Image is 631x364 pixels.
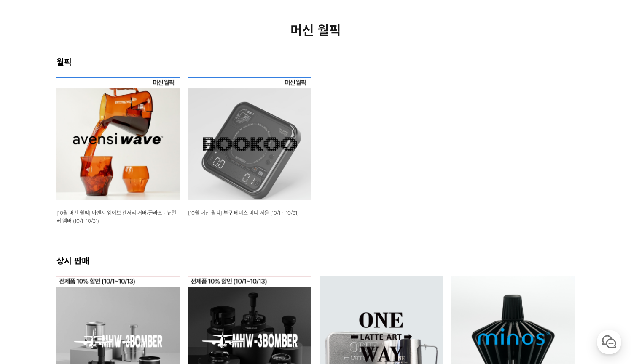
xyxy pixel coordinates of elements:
[56,254,575,266] h2: 상시 판매
[56,209,176,224] a: [10월 머신 월픽] 아벤시 웨이브 센서리 서버/글라스 - 뉴컬러 앰버 (10/1~10/31)
[56,20,575,39] h2: 머신 월픽
[188,209,299,216] a: [10월 머신 월픽] 부쿠 테미스 미니 저울 (10/1 ~ 10/31)
[56,267,109,288] a: 대화
[109,267,162,288] a: 설정
[188,210,299,216] span: [10월 머신 월픽] 부쿠 테미스 미니 저울 (10/1 ~ 10/31)
[3,267,56,288] a: 홈
[56,77,180,200] img: [10월 머신 월픽] 아벤시 웨이브 센서리 서버/글라스 - 뉴컬러 앰버 (10/1~10/31)
[130,279,140,286] span: 설정
[56,210,176,224] span: [10월 머신 월픽] 아벤시 웨이브 센서리 서버/글라스 - 뉴컬러 앰버 (10/1~10/31)
[188,77,311,200] img: [10월 머신 월픽] 부쿠 테미스 미니 저울 (10/1 ~ 10/31)
[77,280,87,287] span: 대화
[56,56,575,68] h2: 월픽
[27,279,32,286] span: 홈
